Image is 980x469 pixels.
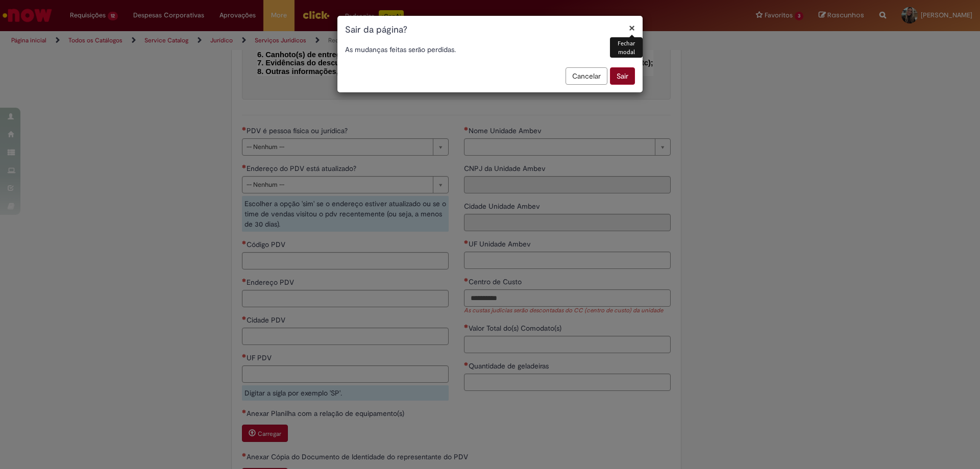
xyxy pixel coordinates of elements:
p: As mudanças feitas serão perdidas. [345,44,635,55]
button: Cancelar [566,67,607,85]
h1: Sair da página? [345,23,635,37]
button: Fechar modal [629,22,635,33]
div: Fechar modal [610,37,643,58]
button: Sair [610,67,635,85]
